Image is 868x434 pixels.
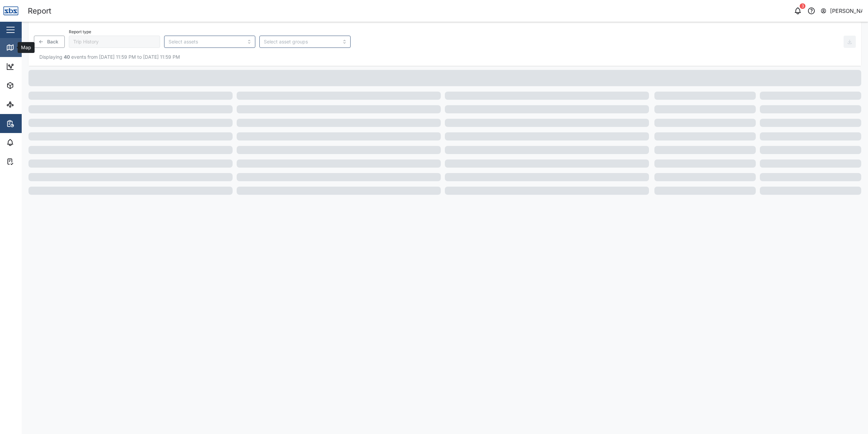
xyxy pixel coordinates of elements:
[64,54,70,60] strong: 40
[18,120,41,127] div: Reports
[18,158,36,165] div: Tasks
[28,5,51,17] div: Report
[264,39,338,44] input: Select asset groups
[3,3,18,18] img: Main Logo
[34,36,65,48] button: Back
[820,6,863,16] button: [PERSON_NAME]
[800,3,806,9] div: 3
[18,139,39,146] div: Alarms
[47,36,58,48] span: Back
[830,7,863,15] div: [PERSON_NAME]
[169,39,243,44] input: Select assets
[18,44,33,51] div: Map
[18,82,39,89] div: Assets
[69,30,91,34] label: Report type
[34,53,856,61] div: Displaying events from [DATE] 11:59 PM to [DATE] 11:59 PM
[18,63,48,70] div: Dashboard
[18,101,34,108] div: Sites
